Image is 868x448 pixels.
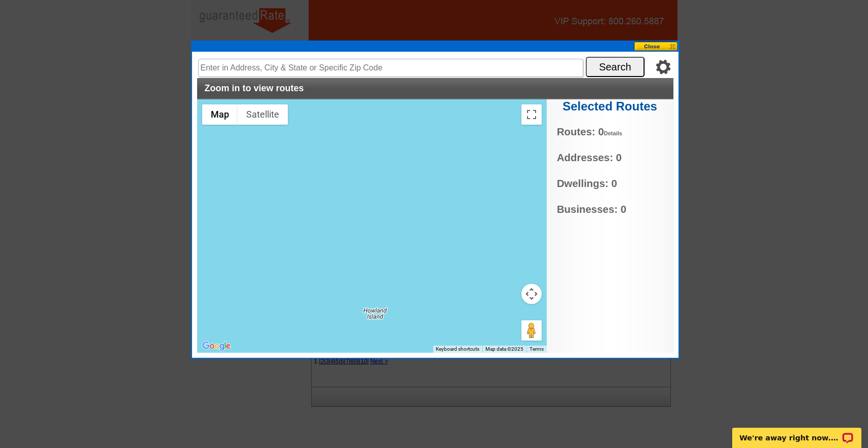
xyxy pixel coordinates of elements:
button: Search [586,57,645,77]
button: Toggle fullscreen view [521,104,542,125]
h2: Selected Routes [547,99,673,114]
span: Businesses: 0 [557,202,663,217]
span: Dwellings: 0 [557,176,663,192]
span: Map data ©2025 [485,346,523,352]
button: Show street map [202,104,238,125]
button: Show satellite imagery [238,104,288,125]
button: Drag Pegman onto the map to open Street View [521,320,542,341]
button: Map camera controls [521,284,542,304]
h2: Zoom in to view routes [205,83,666,94]
iframe: LiveChat chat widget [726,416,868,448]
img: gear.png [656,59,671,74]
a: Details [604,130,622,136]
span: Addresses: 0 [557,150,663,166]
a: Terms [530,346,544,352]
span: Routes: 0 [557,124,663,140]
button: Keyboard shortcuts [436,346,479,353]
a: Open this area in Google Maps (opens a new window) [200,340,233,353]
input: Enter in Address, City & State or Specific Zip Code [198,59,583,77]
img: Google [200,340,233,353]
